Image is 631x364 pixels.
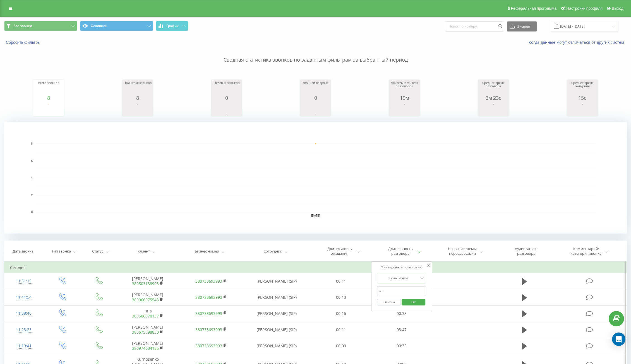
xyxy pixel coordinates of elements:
a: 380733693993 [195,311,222,316]
div: 11:51:15 [10,276,38,287]
svg: A chart. [4,122,627,234]
text: 2 [31,194,33,197]
div: Длительность всех разговоров [390,81,418,95]
div: Сотрудник [263,249,282,254]
div: 19м [390,95,418,101]
input: Поиск по номеру [445,21,504,31]
a: 380503138903 [132,281,159,286]
a: 380733693993 [195,327,222,332]
td: 00:38 [371,305,432,322]
td: 00:16 [311,305,371,322]
td: [PERSON_NAME] (SIP) [243,289,311,305]
a: 380966075543 [132,297,159,302]
input: 00:00 [377,286,426,296]
div: 11:23:23 [10,324,38,335]
div: Аудиозапись разговора [508,246,544,256]
div: Звонили впервые [301,81,329,95]
div: Фильтровать по условию [377,264,426,270]
div: Тип звонка [52,249,71,254]
div: Всего звонков [35,81,63,95]
button: График [156,21,188,31]
span: Настройки профиля [566,6,603,11]
td: Інна [116,305,179,322]
td: [PERSON_NAME] [116,322,179,338]
a: Когда данные могут отличаться от других систем [529,40,627,45]
td: [PERSON_NAME] (SIP) [243,322,311,338]
div: 11:41:54 [10,292,38,303]
button: Экспорт [507,21,537,31]
div: Клиент [138,249,150,254]
span: График [166,24,179,28]
a: 380974034155 [132,346,159,351]
div: 11:38:40 [10,308,38,319]
div: Принятых звонков [124,81,152,95]
p: Сводная статистика звонков по заданным фильтрам за выбранный период [4,45,627,64]
div: 8 [124,95,152,101]
a: 380733693993 [195,278,222,284]
div: Целевых звонков [213,81,241,95]
a: 380733693993 [195,343,222,348]
div: A chart. [390,101,418,117]
text: [DATE] [311,214,320,217]
td: [PERSON_NAME] (SIP) [243,338,311,354]
td: 03:47 [371,322,432,338]
td: [PERSON_NAME] (SIP) [243,305,311,322]
span: Все звонки [13,24,32,28]
svg: A chart. [301,101,329,117]
a: 380506070137 [132,313,159,319]
div: Длительность ожидания [325,246,354,256]
svg: A chart. [124,101,152,117]
td: 00:11 [311,322,371,338]
div: Длительность разговора [385,246,415,256]
text: 0 [31,211,33,214]
span: OK [406,298,421,306]
span: Выход [612,6,623,11]
div: Open Intercom Messenger [612,333,625,346]
text: 6 [31,159,33,162]
a: 380675598830 [132,329,159,335]
button: Основной [80,21,153,31]
td: 00:09 [311,338,371,354]
div: 0 [213,95,241,101]
text: 4 [31,176,33,179]
div: 8 [35,95,63,101]
svg: A chart. [35,101,63,117]
a: 380733693993 [195,295,222,300]
div: Среднее время разговора [479,81,507,95]
svg: A chart. [479,101,507,117]
td: 00:13 [311,289,371,305]
div: Статус [92,249,103,254]
button: OK [402,299,425,306]
td: 00:11 [311,273,371,289]
div: Среднее время ожидания [568,81,596,95]
svg: A chart. [568,101,596,117]
div: 0 [301,95,329,101]
div: 11:19:41 [10,341,38,351]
